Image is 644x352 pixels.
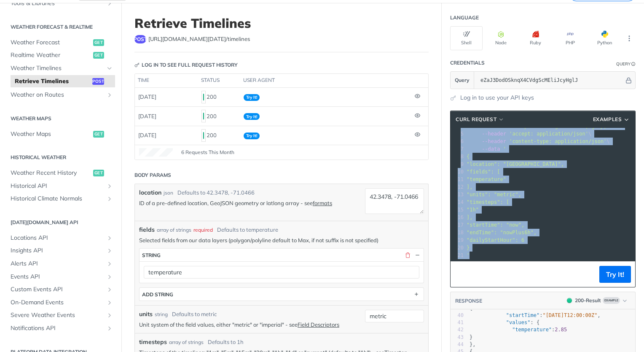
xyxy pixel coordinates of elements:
[6,128,115,141] a: Weather Mapsget
[134,61,238,69] div: Log in to see full request history
[138,113,156,119] span: [DATE]
[139,188,161,197] label: location
[11,298,104,307] span: On-Demand Events
[482,131,506,137] span: --header
[6,115,115,122] h2: Weather Maps
[451,176,465,183] div: 11
[6,257,115,270] a: Alerts APIShow subpages for Alerts API
[467,245,470,251] span: }
[298,321,339,328] a: Field Descriptors
[506,320,531,325] span: "values"
[11,130,91,138] span: Weather Maps
[92,78,104,85] span: post
[169,338,204,346] div: array of strings
[106,312,113,319] button: Show subpages for Severe Weather Events
[11,195,104,203] span: Historical Climate Normals
[470,334,472,340] span: }
[451,191,465,198] div: 13
[139,338,167,347] span: timesteps
[208,338,244,347] div: Defaults to 1h
[106,325,113,332] button: Show subpages for Notifications API
[106,299,113,306] button: Show subpages for On-Demand Events
[470,327,567,333] span: :
[201,128,237,143] div: 200
[365,188,424,214] textarea: 42.3478, -71.0466
[450,59,485,67] div: Credentials
[139,225,155,234] span: fields
[470,320,539,325] span: : {
[467,169,500,175] span: "fields": [
[519,26,552,50] button: Ruby
[6,154,115,161] h2: Historical Weather
[106,286,113,293] button: Show subpages for Custom Events API
[404,251,411,259] button: Delete
[590,115,633,124] button: Examples
[567,298,572,303] span: 200
[134,16,429,31] h1: Retrieve Timelines
[148,35,250,43] span: https://api.tomorrow.io/v4/timelines
[460,93,534,102] a: Log in to use your API keys
[451,334,464,341] div: 43
[157,226,191,234] div: array of strings
[139,199,361,207] p: ID of a pre-defined location, GeoJSON geometry or latlong array - see
[313,200,332,206] a: formats
[172,310,217,319] div: Defaults to metric
[624,76,633,84] button: Hide
[11,273,104,281] span: Events API
[93,131,104,138] span: get
[15,77,90,86] span: Retrieve Timelines
[139,321,361,328] p: Unit system of the field values, either "metric" or "imperial" - see
[451,229,465,236] div: 18
[134,35,146,43] span: post
[451,244,465,252] div: 20
[413,251,421,259] button: Hide
[139,310,153,319] label: units
[482,138,506,144] span: --header
[6,309,115,322] a: Severe Weather EventsShow subpages for Severe Weather Events
[625,35,633,42] svg: More ellipsis
[512,327,552,333] span: "temperature"
[193,226,213,234] div: required
[451,160,465,168] div: 9
[563,296,631,305] button: 200200-ResultExample
[6,219,115,226] h2: [DATE][DOMAIN_NAME] API
[181,149,234,156] span: 6 Requests This Month
[6,23,115,31] h2: Weather Forecast & realtime
[240,74,411,87] th: user agent
[142,252,161,258] div: string
[451,221,465,229] div: 17
[93,170,104,176] span: get
[203,113,204,119] span: 200
[203,132,204,139] span: 200
[139,148,173,157] canvas: Line Graph
[106,273,113,280] button: Show subpages for Events API
[451,138,465,145] div: 6
[467,161,564,167] span: "location": "[GEOGRAPHIC_DATA]",
[555,327,567,333] span: 2.85
[138,93,156,100] span: [DATE]
[11,246,104,255] span: Insights API
[509,131,588,137] span: 'accept: application/json'
[599,266,631,283] button: Try It!
[603,297,620,304] span: Example
[134,62,140,68] svg: Key
[575,297,601,304] div: 200 - Result
[6,283,115,296] a: Custom Events APIShow subpages for Custom Events API
[455,76,470,84] span: Query
[11,51,91,60] span: Realtime Weather
[140,288,424,301] button: ADD string
[6,167,115,179] a: Weather Recent Historyget
[467,131,591,137] span: \
[217,226,278,234] div: Defaults to temperature
[470,305,472,311] span: {
[451,206,465,214] div: 15
[456,116,496,123] span: cURL Request
[593,116,622,123] span: Examples
[451,319,464,326] div: 41
[6,36,115,49] a: Weather Forecastget
[142,291,173,298] div: ADD string
[509,138,606,144] span: 'content-type: application/json'
[451,183,465,191] div: 12
[6,49,115,62] a: Realtime Weatherget
[106,247,113,254] button: Show subpages for Insights API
